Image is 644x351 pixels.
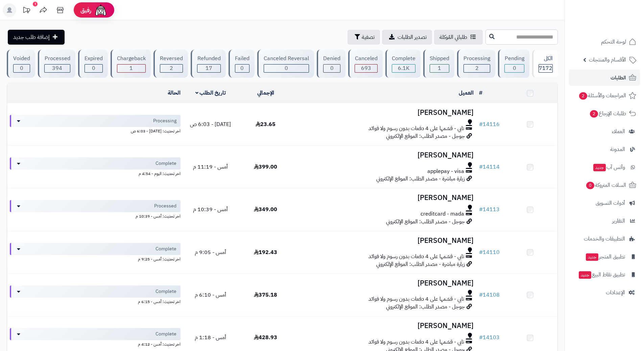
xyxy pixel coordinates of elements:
div: Failed [235,55,249,62]
span: 7172 [539,64,552,72]
span: السلات المتروكة [586,180,626,190]
a: العملاء [569,123,640,140]
span: جوجل - مصدر الطلب: الموقع الإلكتروني [386,303,465,311]
span: 2 [590,110,598,118]
span: جوجل - مصدر الطلب: الموقع الإلكتروني [386,218,465,226]
a: تصدير الطلبات [382,30,432,45]
span: 394 [52,64,62,72]
span: وآتس آب [593,162,625,172]
div: 1 [117,65,145,72]
div: 0 [264,65,309,72]
span: 2 [579,92,587,100]
span: 399.00 [254,163,277,171]
span: تصدير الطلبات [398,33,427,41]
div: 0 [505,65,524,72]
span: 0 [330,64,334,72]
a: المدونة [569,141,640,157]
div: اخر تحديث: أمس - 6:15 م [10,298,181,305]
span: تابي - قسّمها على 4 دفعات بدون رسوم ولا فوائد [368,125,464,132]
h3: [PERSON_NAME] [296,322,474,330]
a: أدوات التسويق [569,195,640,211]
span: # [479,248,483,256]
div: 0 [85,65,102,72]
span: 17 [206,64,212,72]
a: #14114 [479,163,500,171]
span: [DATE] - 6:03 ص [190,120,231,128]
span: 23.65 [256,120,276,128]
div: Pending [504,55,524,62]
div: 6062 [392,65,415,72]
span: 0 [240,64,244,72]
span: التطبيقات والخدمات [584,234,625,244]
div: 0 [324,65,340,72]
span: أمس - 6:10 م [195,291,226,299]
a: #14110 [479,248,500,256]
span: أمس - 9:05 م [195,248,226,256]
a: Processing 2 [456,50,497,78]
span: طلبات الإرجاع [589,109,626,118]
span: # [479,120,483,128]
span: # [479,205,483,214]
span: تطبيق المتجر [585,252,625,261]
span: الطلبات [611,73,626,82]
a: التطبيقات والخدمات [569,231,640,247]
span: أمس - 10:39 م [193,205,228,214]
div: 17 [197,65,220,72]
h3: [PERSON_NAME] [296,151,474,159]
span: لوحة التحكم [601,37,626,47]
span: أمس - 1:18 م [195,333,226,342]
h3: [PERSON_NAME] [296,279,474,287]
span: زيارة مباشرة - مصدر الطلب: الموقع الإلكتروني [376,260,465,268]
a: #14116 [479,120,500,128]
span: الإعدادات [606,288,625,297]
span: 0 [586,182,594,189]
div: Denied [323,55,340,62]
img: logo-2.png [598,18,638,32]
span: الأقسام والمنتجات [589,55,626,65]
span: 1 [438,64,441,72]
span: Processed [154,203,176,209]
span: أدوات التسويق [596,198,625,208]
span: إضافة طلب جديد [13,33,50,41]
span: تابي - قسّمها على 4 دفعات بدون رسوم ولا فوائد [368,338,464,346]
div: 1 [33,2,38,6]
a: الطلبات [569,70,640,86]
a: الإجمالي [257,89,274,97]
div: Chargeback [117,55,146,62]
div: Canceled [355,55,377,62]
div: 2 [464,65,490,72]
a: الحالة [168,89,181,97]
a: العميل [459,89,474,97]
a: #14113 [479,205,500,214]
a: التقارير [569,213,640,229]
div: Shipped [430,55,449,62]
span: 1 [129,64,133,72]
span: # [479,291,483,299]
span: 0 [285,64,288,72]
span: طلباتي المُوكلة [439,33,467,41]
span: المدونة [610,145,625,154]
span: جديد [593,164,606,171]
h3: [PERSON_NAME] [296,237,474,245]
span: زيارة مباشرة - مصدر الطلب: الموقع الإلكتروني [376,175,465,183]
span: 693 [361,64,371,72]
a: #14103 [479,333,500,342]
div: 0 [235,65,249,72]
div: Processed [44,55,70,62]
span: أمس - 11:19 م [193,163,228,171]
div: اخر تحديث: أمس - 9:25 م [10,255,181,262]
a: #14108 [479,291,500,299]
a: طلبات الإرجاع2 [569,105,640,122]
div: اخر تحديث: [DATE] - 6:03 ص [10,127,181,134]
a: إضافة طلب جديد [8,30,65,45]
span: Complete [156,288,176,295]
div: Processing [463,55,490,62]
a: تحديثات المنصة [18,3,35,19]
a: وآتس آبجديد [569,159,640,175]
span: تابي - قسّمها على 4 دفعات بدون رسوم ولا فوائد [368,295,464,303]
button: تصفية [348,30,380,45]
span: creditcard - mada [421,210,464,218]
a: Denied 0 [315,50,347,78]
div: Expired [85,55,103,62]
span: 0 [20,64,23,72]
